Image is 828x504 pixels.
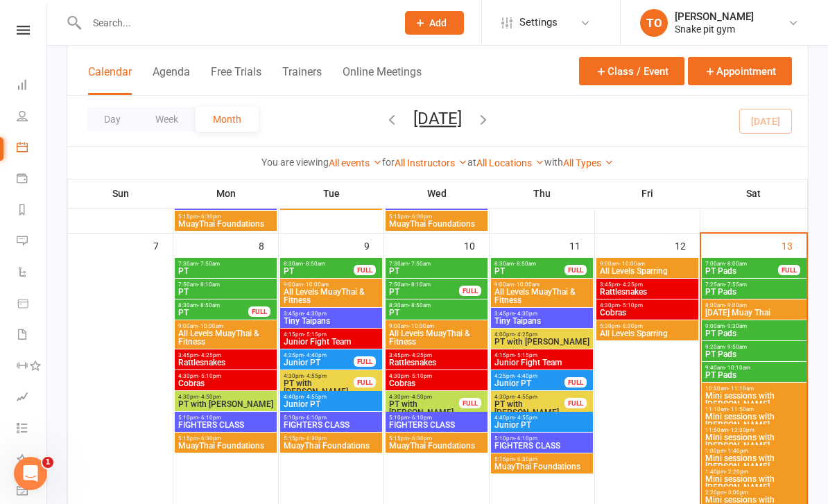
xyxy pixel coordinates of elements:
span: 4:15pm [494,352,590,358]
span: PT with [PERSON_NAME] [494,338,590,346]
span: FIGHTERS CLASS [388,421,485,429]
span: 5:15pm [178,435,274,442]
button: Online Meetings [343,65,422,95]
button: Trainers [282,65,322,95]
span: 3:45pm [599,281,696,288]
span: MuayThai Foundations [494,462,590,471]
span: - 6:30pm [620,323,643,329]
span: Mini sessions with [PERSON_NAME] [705,412,804,429]
span: PT with [PERSON_NAME] [178,400,274,408]
strong: You are viewing [261,157,329,168]
span: - 11:50am [728,406,754,412]
a: Payments [17,164,48,195]
div: FULL [564,398,587,408]
span: 3:45pm [388,352,485,358]
span: 9:00am [388,323,485,329]
a: Assessments [17,383,48,414]
span: 9:00am [283,281,379,288]
span: Mini sessions with [PERSON_NAME] [705,454,804,471]
span: - 8:50am [408,302,431,309]
span: - 7:55am [725,281,747,288]
strong: for [382,157,395,168]
span: Junior PT [494,379,565,388]
span: All Levels Sparring [599,329,696,338]
span: All Levels MuayThai & Fitness [283,288,379,304]
span: MuayThai Foundations [388,220,485,228]
th: Sun [68,179,173,208]
span: 7:00am [705,261,779,267]
span: 4:00pm [494,331,590,338]
span: 8:30am [178,302,249,309]
span: 5:10pm [388,415,485,421]
a: All Instructors [395,157,467,168]
span: 9:20am [705,344,804,350]
span: - 5:15pm [515,352,537,358]
span: 1:40pm [705,469,804,475]
span: - 7:50am [198,261,220,267]
div: 11 [569,234,594,257]
span: All Levels Sparring [599,267,696,275]
span: 8:00am [705,302,804,309]
span: - 10:00am [619,261,645,267]
span: - 5:15pm [304,331,327,338]
span: PT [178,267,274,275]
span: PT [178,309,249,317]
span: 5:10pm [178,415,274,421]
span: MuayThai Foundations [178,442,274,450]
span: PT Pads [705,288,804,296]
span: Cobras [599,309,696,317]
span: 7:50am [388,281,460,288]
a: All Types [563,157,614,168]
div: FULL [354,265,376,275]
div: FULL [248,306,270,317]
span: All Levels MuayThai & Fitness [178,329,274,346]
span: All Levels MuayThai & Fitness [494,288,590,304]
span: Rattlesnakes [599,288,696,296]
input: Search... [83,13,387,33]
span: 4:30pm [388,373,485,379]
span: 4:30pm [494,394,565,400]
span: - 4:55pm [304,394,327,400]
span: - 9:50am [725,344,747,350]
span: 8:30am [494,261,565,267]
span: 5:15pm [494,456,590,462]
span: 4:30pm [388,394,460,400]
span: - 10:10am [725,365,750,371]
span: 2:20pm [705,489,804,496]
span: - 6:10pm [409,415,432,421]
span: 10:30am [705,385,804,392]
span: - 6:30pm [515,456,537,462]
span: - 4:50pm [409,394,432,400]
span: - 8:50am [303,261,325,267]
span: 5:10pm [283,415,379,421]
span: - 6:30pm [409,435,432,442]
div: 9 [364,234,383,257]
div: FULL [459,398,481,408]
span: - 9:30am [725,323,747,329]
span: - 10:00am [198,323,223,329]
span: 3:45pm [494,311,590,317]
span: All Levels MuayThai & Fitness [388,329,485,346]
span: - 1:40pm [725,448,748,454]
span: 4:25pm [494,373,565,379]
span: - 4:40pm [304,352,327,358]
span: - 7:50am [408,261,431,267]
div: FULL [459,286,481,296]
span: - 2:20pm [725,469,748,475]
span: 4:25pm [283,352,354,358]
span: - 11:10am [728,385,754,392]
span: PT with [PERSON_NAME] [283,379,354,396]
span: - 4:30pm [515,311,537,317]
span: Cobras [388,379,485,388]
span: 5:15pm [388,214,485,220]
button: Free Trials [211,65,261,95]
span: - 4:25pm [198,352,221,358]
span: 7:25am [705,281,804,288]
span: Settings [519,7,558,38]
button: [DATE] [413,109,462,128]
span: PT [388,288,460,296]
span: 4:30pm [178,394,274,400]
span: Tiny Taipans [283,317,379,325]
th: Thu [490,179,595,208]
span: FIGHTERS CLASS [283,421,379,429]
